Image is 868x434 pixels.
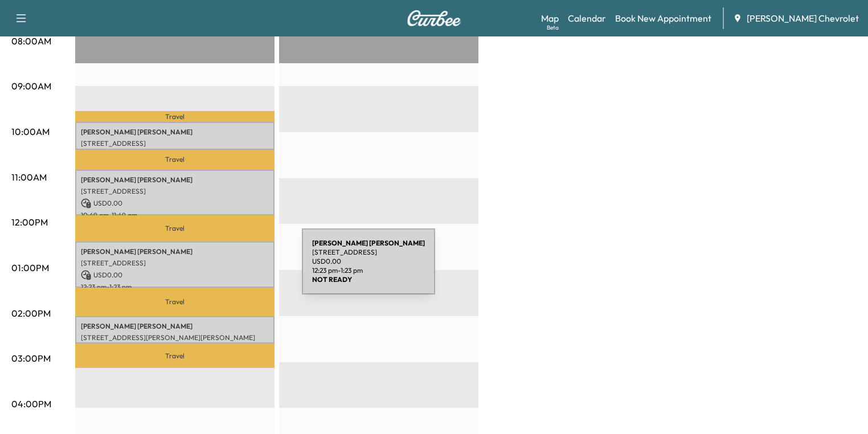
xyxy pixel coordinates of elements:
p: USD 0.00 [81,270,269,280]
p: [PERSON_NAME] [PERSON_NAME] [81,247,269,256]
p: 04:00PM [11,397,51,411]
p: [STREET_ADDRESS][PERSON_NAME][PERSON_NAME] [81,333,269,342]
p: Travel [75,215,275,241]
p: 10:00AM [11,125,50,138]
p: [PERSON_NAME] [PERSON_NAME] [81,175,269,185]
p: 11:00AM [11,170,47,184]
p: [PERSON_NAME] [PERSON_NAME] [81,322,269,331]
p: Travel [75,288,275,316]
p: [PERSON_NAME] [PERSON_NAME] [81,128,269,137]
p: Travel [75,111,275,122]
span: [PERSON_NAME] Chevrolet [747,11,859,25]
div: Beta [547,23,559,32]
a: Calendar [568,11,606,25]
p: 10:49 am - 11:49 am [81,211,269,220]
p: [STREET_ADDRESS] [81,139,269,148]
p: 09:00AM [11,79,51,93]
p: 03:00PM [11,351,51,365]
p: [STREET_ADDRESS] [81,259,269,268]
p: USD 0.00 [81,198,269,208]
p: 08:00AM [11,34,51,48]
p: 12:23 pm - 1:23 pm [81,282,269,292]
img: Curbee Logo [407,10,461,26]
p: 12:00PM [11,215,48,229]
p: 01:00PM [11,261,49,275]
p: Travel [75,150,275,170]
p: 02:00PM [11,306,51,320]
a: Book New Appointment [615,11,711,25]
a: MapBeta [541,11,559,25]
p: Travel [75,343,275,368]
p: [STREET_ADDRESS] [81,187,269,196]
